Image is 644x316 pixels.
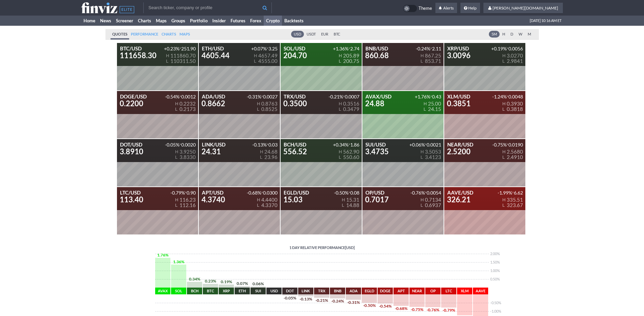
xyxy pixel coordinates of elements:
[155,245,489,250] h1: 1 Day Relative Performance [ USD ]
[188,16,210,26] a: Portfolio
[444,43,525,90] a: XRP/USD3.0096+0.19%•0.0056H 3.0270L 2.9841
[170,190,195,196] span: -0.79% 0.90
[166,59,169,64] span: L
[185,190,186,195] span: •
[447,195,471,205] span: 326.21
[530,16,562,26] span: [DATE] 10:16 AM ET
[492,142,523,148] span: -0.75% 0.0190
[202,190,223,195] span: APT/USD
[502,197,523,202] div: 335.51
[420,155,442,160] div: 3.4123
[98,16,114,26] a: News
[178,29,192,40] a: Maps
[423,101,442,106] div: 25.00
[362,91,444,138] a: AVAX/USD24.88+1.76%•0.43H 25.00L 24.15
[441,308,456,312] div: -0.79 %
[420,53,442,58] div: 867.25
[266,288,282,294] div: USD
[409,288,425,294] div: NEAR
[349,142,350,147] span: •
[281,91,362,138] a: TRX/USD0.3500-0.21%•0.0007H 0.3516L 0.3479
[490,299,500,306] div: - 0.50 %
[166,53,169,58] span: H
[175,107,178,112] span: L
[498,190,523,196] span: -1.99% 6.62
[174,107,196,112] div: 0.2173
[199,187,280,234] a: APT/USD4.3740-0.68%•0.0300H 4.4400L 4.3370
[282,16,306,26] a: Backtests
[248,16,264,26] a: Forex
[502,149,505,154] span: H
[257,107,260,112] span: L
[283,50,307,61] span: 204.70
[333,142,359,148] span: +0.34% 1.86
[507,142,508,147] span: •
[281,139,362,186] a: BCH/USD556.52+0.34%•1.86H 562.90L 550.60
[284,94,306,99] span: TRX/USD
[284,46,305,51] span: SOL/USD
[136,16,153,26] a: Charts
[525,31,534,38] a: M
[314,298,329,302] div: -0.21 %
[502,203,523,208] div: 323.67
[219,288,234,294] div: XRP
[338,101,360,106] div: 0.3516
[283,146,307,157] span: 556.52
[362,303,377,308] div: -0.50 %
[409,142,441,148] span: +0.06% 0.0021
[264,16,282,26] a: Crypto
[187,277,202,281] div: 0.34 %
[430,46,432,51] span: •
[304,31,318,38] a: USDT
[441,288,456,294] div: LTC
[203,279,218,283] div: 0.23 %
[259,149,278,154] div: 24.68
[174,149,196,154] div: 3.9250
[493,5,558,10] span: [PERSON_NAME][DOMAIN_NAME]
[512,190,514,195] span: •
[423,107,442,112] div: 24.15
[283,98,307,109] span: 0.3500
[490,259,500,266] div: 1.50 %
[365,94,391,99] span: AVAX/USD
[378,288,393,294] div: DOGE
[425,308,440,312] div: -0.76 %
[267,46,268,51] span: •
[444,187,525,234] a: AAVE/USD326.21-1.99%•6.62H 335.51L 323.67
[362,139,444,186] a: SUI/USD3.4735+0.06%•0.0021H 3.5053L 3.4123
[117,91,198,138] a: DOGE/USD0.2200-0.54%•0.0012H 0.2232L 0.2173
[415,94,441,100] span: +1.76% 0.43
[175,101,178,106] span: H
[393,288,409,294] div: APT
[339,101,342,106] span: H
[180,46,181,51] span: •
[260,149,263,154] span: H
[228,16,248,26] a: Futures
[254,53,257,58] span: H
[120,146,143,157] span: 3.8910
[362,288,377,294] div: EGLD
[120,46,142,51] span: BTC/USD
[282,288,297,294] div: DOT
[421,155,423,160] span: L
[393,307,409,311] div: -0.68 %
[202,46,224,51] span: ETH/USD
[447,98,471,109] span: 0.3851
[298,297,313,301] div: -0.13 %
[346,300,361,304] div: -0.31 %
[251,282,266,286] div: 0.06 %
[490,276,500,283] div: 0.50 %
[259,155,278,160] div: 23.96
[160,29,178,40] a: Charts
[457,288,472,294] div: XLM
[421,197,424,202] span: H
[199,139,280,186] a: LINK/USD24.31-0.13%•0.03H 24.68L 23.96
[502,203,505,208] span: L
[165,53,196,58] div: 111860.70
[419,5,432,12] span: Theme
[502,59,523,64] div: 2.9841
[491,46,523,52] span: +0.19% 0.0056
[502,101,523,106] div: 0.3930
[362,43,444,90] a: BNB/USD860.68-0.24%•2.11H 867.25L 853.71
[143,2,272,13] input: Search ticker, company or profile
